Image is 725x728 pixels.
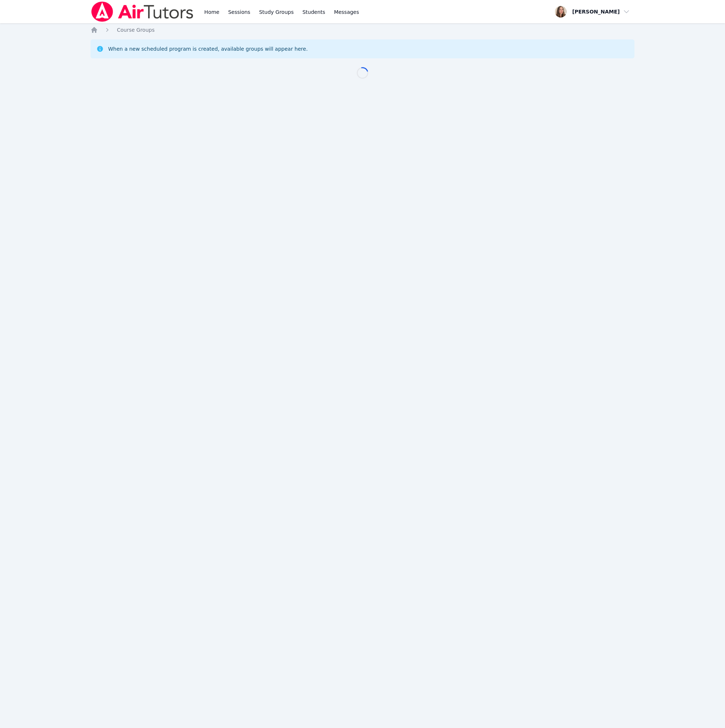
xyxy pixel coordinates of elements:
span: Messages [334,8,359,16]
img: Air Tutors [91,1,194,22]
nav: Breadcrumb [91,26,634,34]
span: Course Groups [117,27,154,33]
a: Course Groups [117,26,154,34]
div: When a new scheduled program is created, available groups will appear here. [108,45,308,53]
